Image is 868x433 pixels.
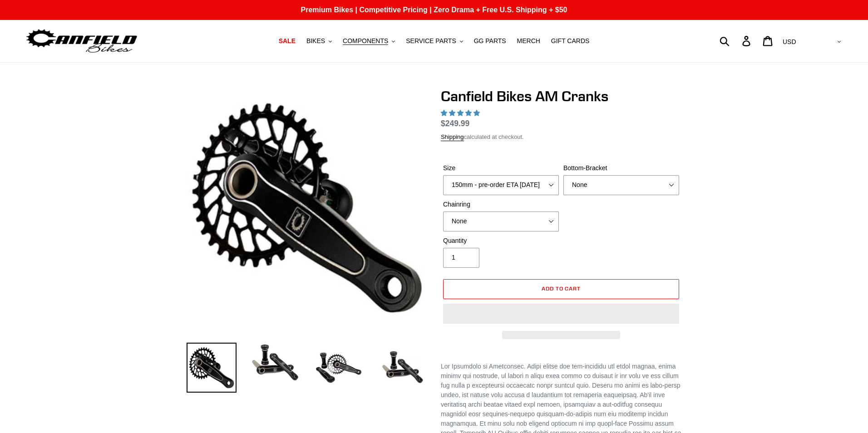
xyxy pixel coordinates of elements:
[377,343,427,393] img: Load image into Gallery viewer, CANFIELD-AM_DH-CRANKS
[513,35,545,47] a: MERCH
[187,343,237,393] img: Load image into Gallery viewer, Canfield Bikes AM Cranks
[441,88,681,105] h1: Canfield Bikes AM Cranks
[188,89,425,326] img: Canfield Bikes AM Cranks
[343,37,388,45] span: COMPONENTS
[441,133,464,141] a: Shipping
[551,37,590,45] span: GIFT CARDS
[443,163,559,173] label: Size
[401,35,467,47] button: SERVICE PARTS
[274,35,300,47] a: SALE
[406,37,456,45] span: SERVICE PARTS
[25,27,138,55] img: Canfield Bikes
[469,35,511,47] a: GG PARTS
[542,285,581,292] span: Add to cart
[338,35,399,47] button: COMPONENTS
[474,37,506,45] span: GG PARTS
[441,133,681,142] div: calculated at checkout.
[563,163,679,173] label: Bottom-Bracket
[306,37,325,45] span: BIKES
[314,343,364,393] img: Load image into Gallery viewer, Canfield Bikes AM Cranks
[279,37,296,45] span: SALE
[547,35,594,47] a: GIFT CARDS
[302,35,336,47] button: BIKES
[725,31,748,51] input: Search
[250,343,300,383] img: Load image into Gallery viewer, Canfield Cranks
[443,236,559,246] label: Quantity
[443,200,559,209] label: Chainring
[441,119,469,128] span: $249.99
[517,37,540,45] span: MERCH
[441,109,482,117] span: 4.97 stars
[443,279,679,299] button: Add to cart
